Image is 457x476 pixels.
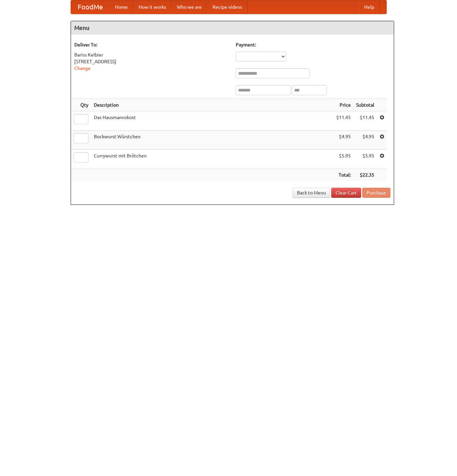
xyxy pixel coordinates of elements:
[110,0,133,14] a: Home
[71,99,91,111] th: Qty
[334,169,353,181] th: Total:
[334,99,353,111] th: Price
[74,58,229,65] div: [STREET_ADDRESS]
[91,99,334,111] th: Description
[293,188,330,198] a: Back to Menu
[74,51,229,58] div: Bariss Kelbier
[207,0,247,14] a: Recipe videos
[331,188,361,198] a: Clear Cart
[353,150,377,169] td: $5.95
[353,131,377,150] td: $4.95
[71,21,394,35] h4: Menu
[91,131,334,150] td: Bockwurst Würstchen
[71,0,110,14] a: FoodMe
[353,169,377,181] th: $22.35
[91,111,334,131] td: Das Hausmannskost
[334,131,353,150] td: $4.95
[74,66,90,71] a: Change
[91,150,334,169] td: Currywurst mit Brötchen
[334,111,353,131] td: $11.45
[353,111,377,131] td: $11.45
[236,41,390,48] h5: Payment:
[362,188,390,198] button: Purchase
[172,0,207,14] a: Who we are
[133,0,172,14] a: How it works
[353,99,377,111] th: Subtotal
[74,41,229,48] h5: Deliver To:
[334,150,353,169] td: $5.95
[359,0,380,14] a: Help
